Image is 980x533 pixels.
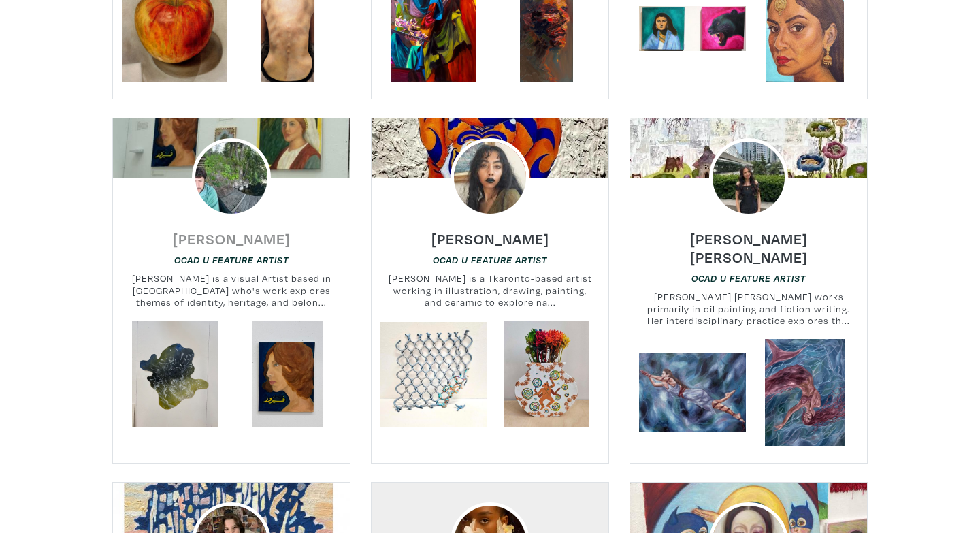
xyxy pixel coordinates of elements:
[433,253,547,266] a: OCAD U Feature Artist
[192,138,271,217] img: phpThumb.php
[709,138,788,217] img: phpThumb.php
[431,226,549,242] a: [PERSON_NAME]
[691,273,806,284] em: OCAD U Feature Artist
[173,226,291,242] a: [PERSON_NAME]
[630,236,867,251] a: [PERSON_NAME] [PERSON_NAME]
[174,253,289,266] a: OCAD U Feature Artist
[431,229,549,248] h6: [PERSON_NAME]
[113,272,350,308] small: [PERSON_NAME] is a visual Artist based in [GEOGRAPHIC_DATA] who's work explores themes of identit...
[630,291,867,327] small: [PERSON_NAME] [PERSON_NAME] works primarily in oil painting and fiction writing. Her interdiscipl...
[174,255,289,265] em: OCAD U Feature Artist
[451,138,529,217] img: phpThumb.php
[691,272,806,285] a: OCAD U Feature Artist
[372,272,608,308] small: [PERSON_NAME] is a Tkaronto-based artist working in illustration, drawing, painting, and ceramic ...
[630,229,867,266] h6: [PERSON_NAME] [PERSON_NAME]
[173,229,291,248] h6: [PERSON_NAME]
[433,255,547,265] em: OCAD U Feature Artist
